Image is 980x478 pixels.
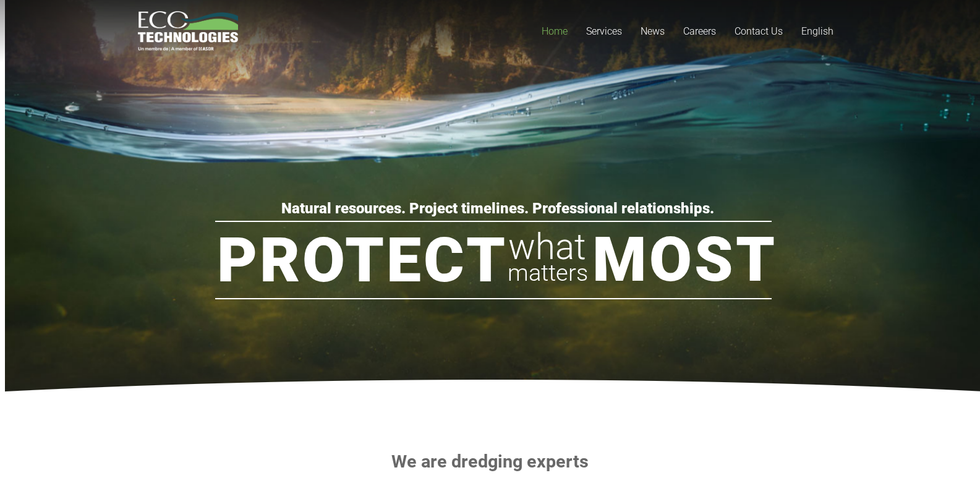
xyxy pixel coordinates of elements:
[508,229,586,265] rs-layer: what
[592,229,777,291] rs-layer: Most
[542,25,568,37] span: Home
[735,25,783,37] span: Contact Us
[641,25,665,37] span: News
[586,25,622,37] span: Services
[217,229,508,291] rs-layer: Protect
[508,255,588,291] rs-layer: matters
[801,25,833,37] span: English
[281,202,714,215] rs-layer: Natural resources. Project timelines. Professional relationships.
[138,11,239,51] a: logo_EcoTech_ASDR_RGB
[391,451,589,472] strong: We are dredging experts
[683,25,716,37] span: Careers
